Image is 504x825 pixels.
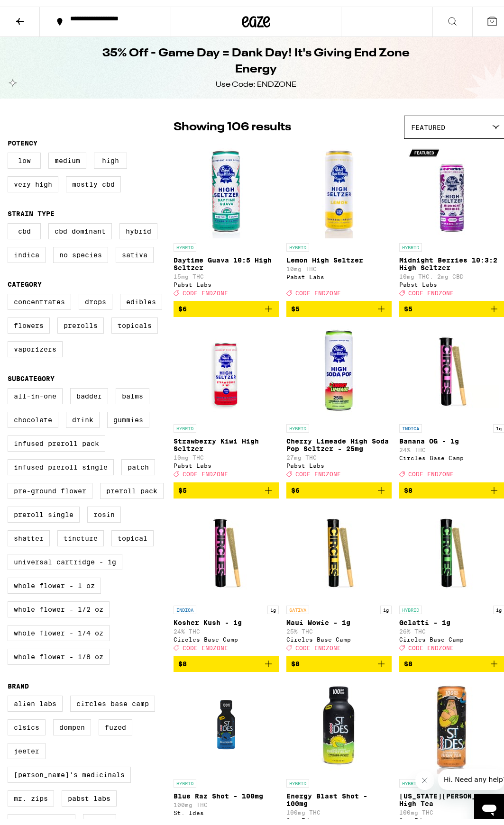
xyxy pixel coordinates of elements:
[99,713,132,729] label: Fuzed
[70,689,155,705] label: Circles Base Camp
[179,499,274,594] img: Circles Base Camp - Kosher Kush - 1g
[174,476,279,492] button: Add to bag
[8,287,71,303] label: Concentrates
[8,368,55,376] legend: Subcategory
[286,294,392,310] button: Add to bag
[8,381,63,398] label: All-In-One
[174,630,279,636] div: Circles Base Camp
[399,417,422,426] p: INDICA
[8,217,41,233] label: CBD
[291,653,300,661] span: $8
[8,524,50,540] label: Shatter
[8,689,63,705] label: Alien Labs
[8,736,46,752] label: Jeeter
[178,653,187,661] span: $8
[408,465,454,471] span: CODE ENDZONE
[8,571,101,587] label: Whole Flower - 1 oz
[174,318,279,475] a: Open page for Strawberry Kiwi High Seltzer from Pabst Labs
[286,267,392,273] div: Pabst Labs
[404,499,499,594] img: Circles Base Camp - Gelatti - 1g
[174,803,279,809] div: St. Ides
[286,431,392,446] p: Cherry Limeade High Soda Pop Seltzer - 25mg
[174,417,196,426] p: HYBRID
[178,299,187,306] span: $6
[66,405,100,421] label: Drink
[8,476,92,492] label: Pre-ground Flower
[116,381,149,398] label: Balms
[174,499,279,649] a: Open page for Kosher Kush - 1g from Circles Base Camp
[404,318,499,413] img: Circles Base Camp - Banana OG - 1g
[286,448,392,454] p: 27mg THC
[291,480,300,488] span: $6
[8,133,37,140] legend: Potency
[399,772,422,781] p: HYBRID
[83,807,116,824] label: PLUS
[183,465,228,471] span: CODE ENDZONE
[66,170,121,186] label: Mostly CBD
[286,137,392,294] a: Open page for Lemon High Seltzer from Pabst Labs
[408,283,454,290] span: CODE ENDZONE
[286,786,392,801] p: Energy Blast Shot - 100mg
[107,405,149,421] label: Gummies
[404,673,499,768] img: St. Ides - Georgia Peach High Tea
[286,318,392,475] a: Open page for Cherry Limeade High Soda Pop Seltzer - 25mg from Pabst Labs
[292,673,386,768] img: St. Ides - Energy Blast Shot - 100mg
[286,612,392,620] p: Maui Wowie - 1g
[8,713,46,729] label: CLSICS
[286,456,392,462] div: Pabst Labs
[179,318,274,413] img: Pabst Labs - Strawberry Kiwi High Seltzer
[404,299,412,306] span: $5
[295,283,341,290] span: CODE ENDZONE
[174,786,279,793] p: Blue Raz Shot - 100mg
[292,318,386,413] img: Pabst Labs - Cherry Limeade High Soda Pop Seltzer - 25mg
[57,524,104,540] label: Tincture
[57,311,104,327] label: Prerolls
[183,283,228,290] span: CODE ENDZONE
[174,267,279,273] p: 15mg THC
[6,7,68,14] span: Hi. Need any help?
[8,676,29,683] legend: Brand
[179,673,274,768] img: St. Ides - Blue Raz Shot - 100mg
[286,476,392,492] button: Add to bag
[8,240,46,256] label: Indica
[267,599,279,607] p: 1g
[286,772,309,781] p: HYBRID
[174,649,279,665] button: Add to bag
[411,117,445,125] span: Featured
[174,275,279,281] div: Pabst Labs
[174,250,279,265] p: Daytime Guava 10:5 High Seltzer
[174,612,279,620] p: Kosher Kush - 1g
[216,73,296,83] div: Use Code: ENDZONE
[8,146,41,162] label: Low
[8,335,63,351] label: Vaporizers
[8,760,131,776] label: [PERSON_NAME]'s Medicinals
[8,203,55,211] legend: Strain Type
[286,649,392,665] button: Add to bag
[8,807,75,824] label: Pacific Stone
[8,500,80,516] label: Preroll Single
[174,456,279,462] div: Pabst Labs
[286,599,309,607] p: SATIVA
[179,137,274,232] img: Pabst Labs - Daytime Guava 10:5 High Seltzer
[174,448,279,454] p: 10mg THC
[286,417,309,426] p: HYBRID
[295,465,341,471] span: CODE ENDZONE
[286,259,392,265] p: 10mg THC
[121,453,155,469] label: Patch
[111,524,154,540] label: Topical
[83,39,429,71] h1: 35% Off - Game Day = Dank Day! It's Giving End Zone Energy
[295,638,341,644] span: CODE ENDZONE
[404,480,412,488] span: $8
[399,236,422,245] p: HYBRID
[183,638,228,644] span: CODE ENDZONE
[174,236,196,245] p: HYBRID
[291,299,300,306] span: $5
[53,240,108,256] label: No Species
[286,803,392,809] p: 100mg THC
[415,764,434,783] iframe: Close message
[119,217,157,233] label: Hybrid
[87,500,121,516] label: Rosin
[120,287,162,303] label: Edibles
[8,311,50,327] label: Flowers
[174,622,279,628] p: 24% THC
